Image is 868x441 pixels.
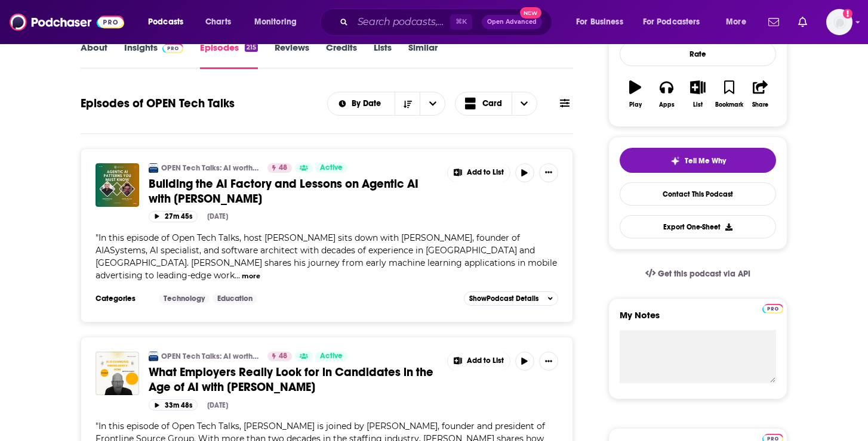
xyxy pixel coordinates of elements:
[448,352,510,371] button: Show More Button
[207,401,228,409] div: [DATE]
[320,162,343,174] span: Active
[764,12,784,32] a: Show notifications dropdown
[10,11,124,33] img: Podchaser - Follow, Share and Rate Podcasts
[520,7,541,18] span: New
[620,73,651,116] button: Play
[395,92,420,115] button: Sort Direction
[539,352,558,371] button: Show More Button
[629,101,642,108] div: Play
[96,163,139,207] img: Building the AI Factory and Lessons on Agentic AI with Maurice McCabe
[149,352,158,361] img: OPEN Tech Talks: AI worth Talking| Artificial Intelligence |Tools & Tips
[267,352,292,361] a: 48
[643,14,700,30] span: For Podcasters
[205,14,231,30] span: Charts
[620,148,776,173] button: tell me why sparkleTell Me Why
[576,14,623,30] span: For Business
[275,42,309,69] a: Reviews
[482,100,502,108] span: Card
[762,304,783,313] img: Podchaser Pro
[161,163,260,173] a: OPEN Tech Talks: AI worth Talking| Artificial Intelligence |Tools & Tips
[374,42,392,69] a: Lists
[149,176,439,206] a: Building the AI Factory and Lessons on Agentic AI with [PERSON_NAME]
[448,163,510,182] button: Show More Button
[161,352,260,361] a: OPEN Tech Talks: AI worth Talking| Artificial Intelligence |Tools & Tips
[482,15,542,29] button: Open AdvancedNew
[124,42,183,69] a: InsightsPodchaser Pro
[715,101,743,108] div: Bookmark
[620,182,776,206] a: Contact This Podcast
[279,350,287,362] span: 48
[159,294,210,303] a: Technology
[320,350,343,362] span: Active
[620,309,776,330] label: My Notes
[651,73,682,116] button: Apps
[149,211,198,222] button: 27m 45s
[162,44,183,53] img: Podchaser Pro
[464,291,558,306] button: ShowPodcast Details
[682,73,713,116] button: List
[467,356,504,365] span: Add to List
[328,100,395,108] button: open menu
[235,270,240,281] span: ...
[254,14,297,30] span: Monitoring
[539,163,558,182] button: Show More Button
[267,163,292,173] a: 48
[685,156,726,166] span: Tell Me Why
[718,13,761,32] button: open menu
[826,9,852,35] img: User Profile
[420,92,445,115] button: open menu
[762,302,783,313] a: Pro website
[207,212,228,220] div: [DATE]
[327,92,446,116] h2: Choose List sort
[620,215,776,238] button: Export One-Sheet
[140,13,199,32] button: open menu
[469,294,538,303] span: Show Podcast Details
[352,100,385,108] span: By Date
[96,232,557,281] span: "
[693,101,703,108] div: List
[96,294,149,303] h3: Categories
[620,42,776,66] div: Rate
[326,42,357,69] a: Credits
[635,13,718,32] button: open menu
[96,352,139,395] img: What Employers Really Look for in Candidates in the Age of AI with Bill Kasko
[242,271,260,281] button: more
[826,9,852,35] span: Logged in as systemsteam
[245,44,258,52] div: 215
[200,42,258,69] a: Episodes215
[826,9,852,35] button: Show profile menu
[149,399,198,411] button: 33m 48s
[450,14,472,30] span: ⌘ K
[752,101,768,108] div: Share
[455,92,537,116] button: Choose View
[198,13,238,32] a: Charts
[81,96,235,111] h1: Episodes of OPEN Tech Talks
[246,13,312,32] button: open menu
[353,13,450,32] input: Search podcasts, credits, & more...
[467,168,504,177] span: Add to List
[670,156,680,166] img: tell me why sparkle
[149,163,158,173] img: OPEN Tech Talks: AI worth Talking| Artificial Intelligence |Tools & Tips
[149,365,433,395] span: What Employers Really Look for in Candidates in the Age of AI with [PERSON_NAME]
[487,19,537,25] span: Open Advanced
[568,13,638,32] button: open menu
[315,352,347,361] a: Active
[636,259,760,288] a: Get this podcast via API
[745,73,776,116] button: Share
[96,232,557,281] span: In this episode of Open Tech Talks, host [PERSON_NAME] sits down with [PERSON_NAME], founder of A...
[279,162,287,174] span: 48
[793,12,812,32] a: Show notifications dropdown
[408,42,438,69] a: Similar
[148,14,183,30] span: Podcasts
[713,73,744,116] button: Bookmark
[213,294,257,303] a: Education
[843,9,852,18] svg: Add a profile image
[726,14,746,30] span: More
[658,269,750,279] span: Get this podcast via API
